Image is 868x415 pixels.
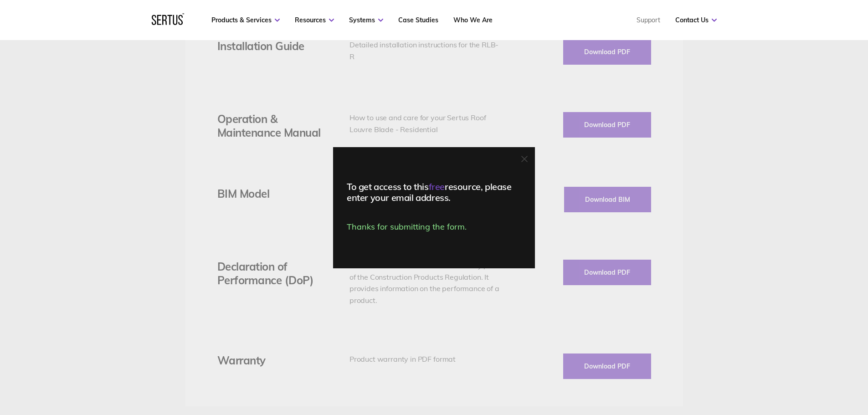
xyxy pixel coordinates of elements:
a: Who We Are [453,16,493,24]
a: Contact Us [675,16,717,24]
div: Thanks for submitting the form. [347,221,521,232]
a: Support [637,16,660,24]
span: free [429,181,445,192]
a: Resources [295,16,334,24]
a: Case Studies [398,16,438,24]
a: Products & Services [211,16,280,24]
iframe: Chat Widget [704,309,868,415]
div: To get access to this resource, please enter your email address. [347,181,521,203]
a: Systems [349,16,383,24]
